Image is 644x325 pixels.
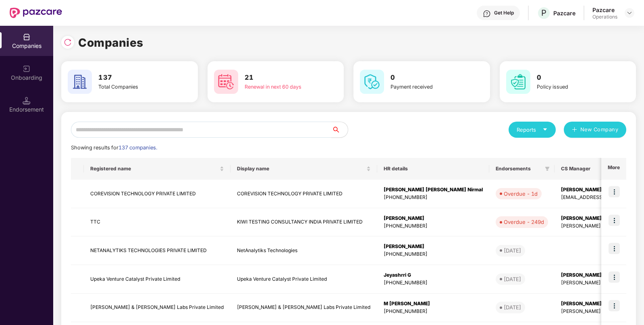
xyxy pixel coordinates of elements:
div: [PHONE_NUMBER] [384,222,483,230]
div: [PERSON_NAME] [384,243,483,250]
span: New Company [580,126,619,134]
button: plusNew Company [564,122,626,138]
span: Registered name [90,166,218,172]
img: svg+xml;base64,PHN2ZyB4bWxucz0iaHR0cDovL3d3dy53My5vcmcvMjAwMC9zdmciIHdpZHRoPSI2MCIgaGVpZ2h0PSI2MC... [506,70,530,94]
img: svg+xml;base64,PHN2ZyB3aWR0aD0iMjAiIGhlaWdodD0iMjAiIHZpZXdCb3g9IjAgMCAyMCAyMCIgZmlsbD0ibm9uZSIgeG... [23,65,31,73]
span: Display name [237,166,365,172]
h3: 0 [537,72,606,83]
span: filter [543,164,551,174]
div: [PHONE_NUMBER] [384,250,483,258]
th: More [601,158,626,180]
img: icon [609,243,620,254]
td: [PERSON_NAME] & [PERSON_NAME] Labs Private Limited [231,294,377,322]
img: icon [609,215,620,226]
img: New Pazcare Logo [10,8,62,18]
div: [PERSON_NAME] [384,215,483,222]
div: Overdue - 1d [504,190,538,198]
span: 137 companies. [118,145,157,151]
th: Display name [231,158,377,180]
td: COREVISION TECHNOLOGY PRIVATE LIMITED [84,180,231,208]
div: Jeyashrri G [384,271,483,279]
td: NETANALYTIKS TECHNOLOGIES PRIVATE LIMITED [84,236,231,265]
img: svg+xml;base64,PHN2ZyBpZD0iSGVscC0zMngzMiIgeG1sbnM9Imh0dHA6Ly93d3cudzMub3JnLzIwMDAvc3ZnIiB3aWR0aD... [483,10,491,18]
img: svg+xml;base64,PHN2ZyBpZD0iRHJvcGRvd24tMzJ4MzIiIHhtbG5zPSJodHRwOi8vd3d3LnczLm9yZy8yMDAwL3N2ZyIgd2... [626,10,633,16]
img: svg+xml;base64,PHN2ZyBpZD0iQ29tcGFuaWVzIiB4bWxucz0iaHR0cDovL3d3dy53My5vcmcvMjAwMC9zdmciIHdpZHRoPS... [23,33,31,41]
span: filter [545,166,550,171]
h1: Companies [78,34,143,52]
div: Operations [592,14,617,20]
th: Registered name [84,158,231,180]
div: Total Companies [98,83,168,91]
div: Policy issued [537,83,606,91]
span: P [541,8,546,18]
div: [DATE] [504,303,521,311]
span: caret-down [542,127,548,132]
img: svg+xml;base64,PHN2ZyB4bWxucz0iaHR0cDovL3d3dy53My5vcmcvMjAwMC9zdmciIHdpZHRoPSI2MCIgaGVpZ2h0PSI2MC... [214,70,238,94]
td: Upeka Venture Catalyst Private Limited [84,265,231,294]
h3: 21 [245,72,314,83]
span: Showing results for [71,145,157,151]
span: Endorsements [496,166,542,172]
div: Pazcare [553,9,575,17]
div: [PHONE_NUMBER] [384,279,483,287]
div: Reports [517,126,548,134]
td: NetAnalytiks Technologies [231,236,377,265]
td: [PERSON_NAME] & [PERSON_NAME] Labs Private Limited [84,294,231,322]
div: Renewal in next 60 days [245,83,314,91]
button: search [331,122,348,138]
div: Overdue - 249d [504,218,544,226]
img: svg+xml;base64,PHN2ZyB4bWxucz0iaHR0cDovL3d3dy53My5vcmcvMjAwMC9zdmciIHdpZHRoPSI2MCIgaGVpZ2h0PSI2MC... [360,70,384,94]
img: icon [609,186,620,197]
img: svg+xml;base64,PHN2ZyB4bWxucz0iaHR0cDovL3d3dy53My5vcmcvMjAwMC9zdmciIHdpZHRoPSI2MCIgaGVpZ2h0PSI2MC... [68,70,92,94]
div: Payment received [391,83,460,91]
h3: 0 [391,72,460,83]
div: [DATE] [504,275,521,283]
th: HR details [377,158,489,180]
div: Get Help [494,10,514,16]
td: TTC [84,208,231,237]
div: [PERSON_NAME] [PERSON_NAME] Nirmal [384,186,483,194]
td: Upeka Venture Catalyst Private Limited [231,265,377,294]
img: svg+xml;base64,PHN2ZyB3aWR0aD0iMTQuNSIgaGVpZ2h0PSIxNC41IiB2aWV3Qm94PSIwIDAgMTYgMTYiIGZpbGw9Im5vbm... [23,97,31,105]
div: [PHONE_NUMBER] [384,194,483,201]
img: icon [609,300,620,311]
span: plus [572,127,577,133]
td: COREVISION TECHNOLOGY PRIVATE LIMITED [231,180,377,208]
div: M [PERSON_NAME] [384,300,483,308]
div: Pazcare [592,6,617,14]
img: svg+xml;base64,PHN2ZyBpZD0iUmVsb2FkLTMyeDMyIiB4bWxucz0iaHR0cDovL3d3dy53My5vcmcvMjAwMC9zdmciIHdpZH... [64,38,72,46]
td: KIWI TESTING CONSULTANCY INDIA PRIVATE LIMITED [231,208,377,237]
img: icon [609,271,620,283]
h3: 137 [98,72,168,83]
div: [DATE] [504,246,521,255]
span: search [331,126,348,133]
div: [PHONE_NUMBER] [384,308,483,315]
